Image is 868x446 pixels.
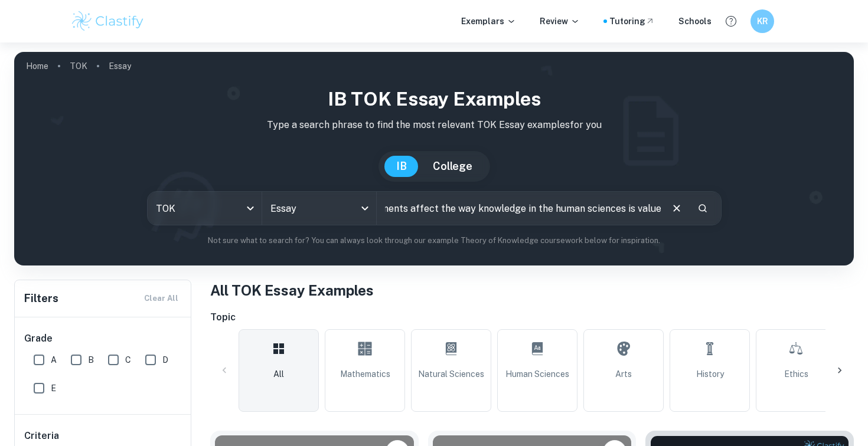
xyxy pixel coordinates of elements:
[461,15,516,28] p: Exemplars
[109,60,131,73] p: Essay
[125,353,131,366] span: C
[273,368,284,381] span: All
[609,15,655,28] a: Tutoring
[756,15,769,28] h6: KR
[721,11,741,31] button: Help and Feedback
[665,197,688,219] button: Clear
[696,368,724,381] span: History
[540,15,580,28] p: Review
[750,9,774,33] button: KR
[784,368,808,381] span: Ethics
[421,156,484,177] button: College
[505,368,569,381] span: Human Sciences
[418,368,484,381] span: Natural Sciences
[24,429,59,443] h6: Criteria
[693,198,713,218] button: Search
[148,192,262,225] div: TOK
[24,85,844,113] h1: IB TOK Essay examples
[24,290,58,307] h6: Filters
[26,58,48,74] a: Home
[70,58,87,74] a: TOK
[70,9,145,33] img: Clastify logo
[24,235,844,247] p: Not sure what to search for? You can always look through our example Theory of Knowledge coursewo...
[88,353,94,366] span: B
[615,368,632,381] span: Arts
[51,382,56,395] span: E
[24,118,844,132] p: Type a search phrase to find the most relevant TOK Essay examples for you
[24,332,182,346] h6: Grade
[340,368,390,381] span: Mathematics
[14,52,854,265] img: profile cover
[377,192,661,225] input: E.g. communication of knowledge, human science, eradication of smallpox...
[162,353,168,366] span: D
[384,156,419,177] button: IB
[678,15,712,28] a: Schools
[210,280,854,301] h1: All TOK Essay Examples
[262,192,376,225] div: Essay
[51,353,57,366] span: A
[210,310,854,324] h6: Topic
